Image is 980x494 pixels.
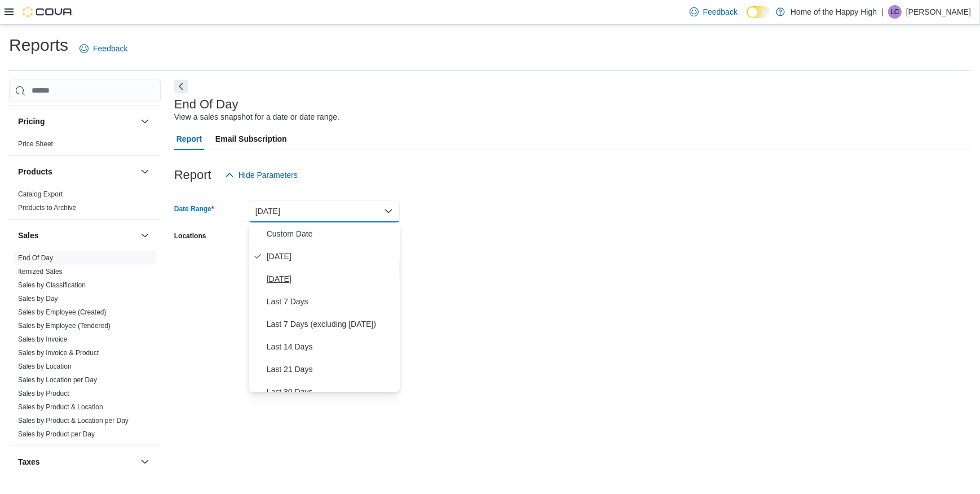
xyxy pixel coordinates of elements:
[138,229,152,242] button: Sales
[18,308,107,317] span: Sales by Employee (Created)
[685,1,742,23] a: Feedback
[18,116,136,127] button: Pricing
[174,231,206,241] label: Locations
[138,455,152,469] button: Taxes
[174,204,214,213] label: Date Range
[18,349,99,357] a: Sales by Invoice & Product
[18,295,58,303] a: Sales by Day
[267,295,395,308] span: Last 7 Days
[215,128,287,150] span: Email Subscription
[18,190,63,198] a: Catalog Export
[9,251,161,445] div: Sales
[881,5,884,19] p: |
[18,362,72,371] span: Sales by Location
[18,281,86,289] a: Sales by Classification
[18,308,107,316] a: Sales by Employee (Created)
[703,6,738,18] span: Feedback
[174,80,188,93] button: Next
[9,34,68,56] h1: Reports
[249,200,400,222] button: [DATE]
[18,335,67,344] span: Sales by Invoice
[75,37,132,60] a: Feedback
[18,140,53,148] a: Price Sheet
[18,230,136,241] button: Sales
[906,5,971,19] p: [PERSON_NAME]
[174,111,339,123] div: View a sales snapshot for a date or date range.
[18,430,95,438] a: Sales by Product per Day
[18,204,76,212] a: Products to Archive
[267,317,395,331] span: Last 7 Days (excluding [DATE])
[9,137,161,155] div: Pricing
[239,169,298,181] span: Hide Parameters
[18,254,53,262] a: End Of Day
[174,98,239,111] h3: End Of Day
[18,294,58,303] span: Sales by Day
[18,375,97,384] span: Sales by Location per Day
[18,166,136,177] button: Products
[888,5,902,19] div: Lilly Colborn
[18,417,129,425] a: Sales by Product & Location per Day
[18,230,39,241] h3: Sales
[220,164,302,186] button: Hide Parameters
[18,139,53,148] span: Price Sheet
[18,456,40,467] h3: Taxes
[267,340,395,353] span: Last 14 Days
[18,190,63,199] span: Catalog Export
[267,272,395,286] span: [DATE]
[267,385,395,399] span: Last 30 Days
[18,322,111,330] a: Sales by Employee (Tendered)
[18,362,72,370] a: Sales by Location
[176,128,202,150] span: Report
[18,403,103,411] a: Sales by Product & Location
[18,116,45,127] h3: Pricing
[138,115,152,128] button: Pricing
[18,267,63,276] span: Itemized Sales
[18,430,95,439] span: Sales by Product per Day
[249,222,400,392] div: Select listbox
[267,227,395,241] span: Custom Date
[267,362,395,376] span: Last 21 Days
[18,416,129,425] span: Sales by Product & Location per Day
[174,168,211,182] h3: Report
[18,166,52,177] h3: Products
[18,376,97,384] a: Sales by Location per Day
[9,187,161,219] div: Products
[18,321,111,330] span: Sales by Employee (Tendered)
[267,250,395,263] span: [DATE]
[93,43,127,54] span: Feedback
[18,390,69,397] a: Sales by Product
[18,203,76,212] span: Products to Archive
[890,5,899,19] span: LC
[18,348,99,357] span: Sales by Invoice & Product
[18,281,86,290] span: Sales by Classification
[747,18,747,19] span: Dark Mode
[18,335,67,343] a: Sales by Invoice
[18,403,103,412] span: Sales by Product & Location
[747,6,770,18] input: Dark Mode
[18,389,69,398] span: Sales by Product
[138,165,152,178] button: Products
[18,253,53,263] span: End Of Day
[18,456,136,467] button: Taxes
[791,5,877,19] p: Home of the Happy High
[23,6,73,18] img: Cova
[18,268,63,276] a: Itemized Sales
